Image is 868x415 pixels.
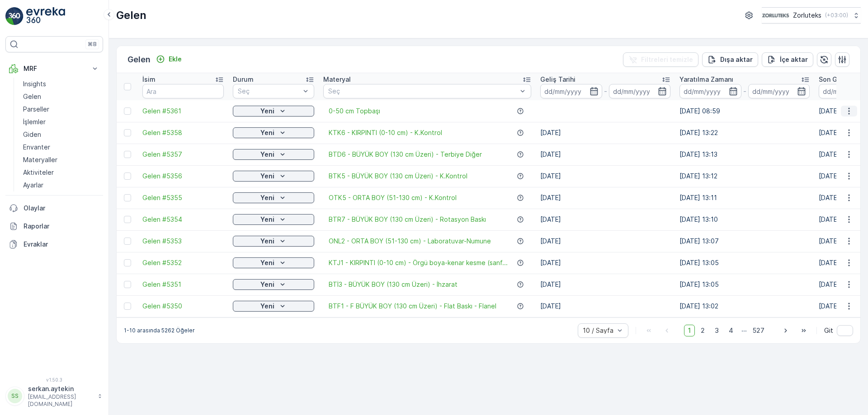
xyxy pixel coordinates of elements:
button: Yeni [233,127,314,138]
button: Yeni [233,301,314,312]
div: Toggle Row Selected [124,151,131,158]
td: [DATE] [536,230,675,252]
a: OTK5 - ORTA BOY (51-130 cm) - K.Kontrol [329,193,457,202]
a: Gelen [19,90,103,103]
p: Yeni [260,302,274,311]
a: Giden [19,128,103,141]
button: Zorluteks(+03:00) [762,7,861,23]
p: Yeni [260,258,274,267]
p: Gelen [127,53,151,66]
p: Yeni [260,107,274,116]
a: KTJ1 - KIRPINTI (0-10 cm) - Örgü boya-kenar kesme (sanf... [329,258,508,267]
td: [DATE] [536,295,675,317]
button: Yeni [233,106,314,117]
p: Gelen [116,8,146,23]
a: Gelen #5357 [142,150,224,159]
a: Gelen #5354 [142,215,224,224]
p: Aktiviteler [23,168,54,177]
p: Materyaller [23,155,57,164]
p: Yeni [260,150,274,159]
p: Gelen [23,92,41,101]
a: 0-50 cm Topbaşı [329,107,380,116]
p: Zorluteks [793,11,821,20]
p: ( +03:00 ) [825,12,848,19]
button: Ekle [152,54,185,65]
div: Toggle Row Selected [124,129,131,136]
span: v 1.50.3 [5,377,103,382]
p: Olaylar [24,204,99,213]
p: Insights [23,79,46,89]
div: Toggle Row Selected [124,107,131,115]
a: Gelen #5353 [142,237,224,246]
button: Yeni [233,192,314,203]
a: Envanter [19,141,103,154]
a: BTİ3 - BÜYÜK BOY (130 cm Üzeri) - İhzarat [329,280,458,289]
img: 6-1-9-3_wQBzyll.png [762,10,789,20]
input: dd/mm/yyyy [540,84,602,98]
button: Yeni [233,257,314,268]
td: [DATE] 13:11 [675,187,814,209]
p: Raporlar [24,222,99,231]
img: logo [5,7,24,25]
p: Yaratılma Zamanı [679,75,733,84]
a: Gelen #5351 [142,280,224,289]
button: SSserkan.aytekin[EMAIL_ADDRESS][DOMAIN_NAME] [5,384,103,408]
a: Gelen #5350 [142,302,224,311]
div: Toggle Row Selected [124,303,131,310]
a: İşlemler [19,116,103,128]
a: Materyaller [19,154,103,166]
div: Toggle Row Selected [124,216,131,223]
p: ⌘B [88,41,97,48]
td: [DATE] 13:05 [675,274,814,295]
span: 2 [697,325,709,336]
span: 3 [711,325,723,336]
button: Filtreleri temizle [623,52,698,67]
a: Gelen #5361 [142,107,224,116]
td: [DATE] [536,122,675,144]
div: Toggle Row Selected [124,281,131,288]
a: Raporlar [5,217,103,235]
p: - [743,86,746,97]
p: [EMAIL_ADDRESS][DOMAIN_NAME] [28,393,93,408]
p: Envanter [23,143,50,152]
button: Yeni [233,171,314,182]
p: Giden [23,130,41,139]
input: dd/mm/yyyy [679,84,741,98]
p: 1-10 arasında 5262 Öğeler [124,327,195,334]
a: BTR7 - BÜYÜK BOY (130 cm Üzeri) - Rotasyon Baskı [329,215,486,224]
p: Yeni [260,172,274,181]
p: Durum [233,75,254,84]
a: KTK6 - KIRPINTI (0-10 cm) - K.Kontrol [329,128,442,137]
p: Filtreleri temizle [641,55,693,64]
span: 1 [684,325,695,336]
p: MRF [24,64,85,73]
button: Yeni [233,149,314,160]
a: Evraklar [5,235,103,253]
p: İçe aktar [780,55,808,64]
input: dd/mm/yyyy [609,84,671,98]
p: Evraklar [24,240,99,249]
td: [DATE] [536,144,675,165]
span: BTF1 - F BÜYÜK BOY (130 cm Üzeri) - Flat Baskı - Flanel [329,302,496,311]
a: Insights [19,78,103,90]
span: 4 [725,325,737,336]
td: [DATE] [536,187,675,209]
a: BTD6 - BÜYÜK BOY (130 cm Üzeri) - Terbiye Diğer [329,150,482,159]
span: 527 [749,325,769,336]
p: İsim [142,75,156,84]
td: [DATE] 13:13 [675,144,814,165]
button: Dışa aktar [702,52,758,67]
td: [DATE] [536,252,675,274]
td: [DATE] 13:02 [675,295,814,317]
p: Seç [328,87,517,96]
span: Gelen #5358 [142,128,224,137]
td: [DATE] [536,165,675,187]
a: ONL2 - ORTA BOY (51-130 cm) - Laboratuvar-Numune [329,237,491,246]
td: [DATE] [536,274,675,295]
